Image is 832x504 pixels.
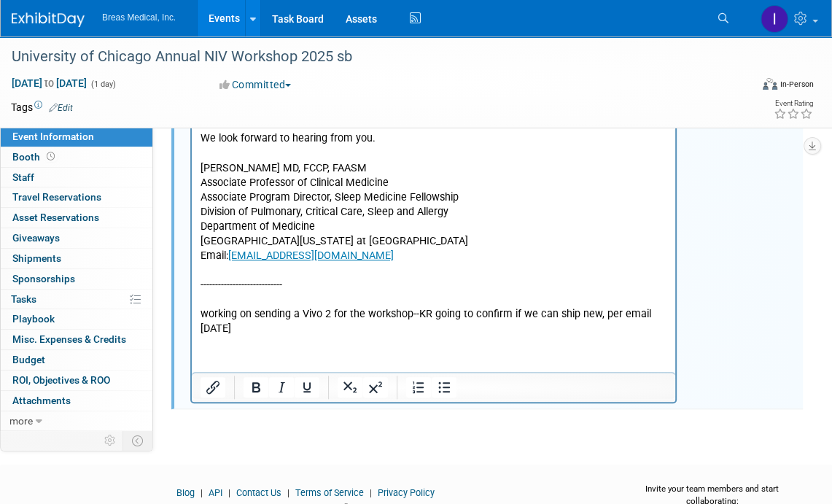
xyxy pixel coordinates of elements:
a: Event Information [1,127,152,147]
a: Sponsorships [1,269,152,289]
div: Event Rating [774,100,813,107]
button: Italic [269,377,294,398]
span: Asset Reservations [12,212,99,223]
td: Tags [11,100,73,115]
span: [DATE] [DATE] [11,77,88,90]
a: API [209,487,222,498]
sup: th [333,93,340,102]
a: Privacy Policy [378,487,435,498]
span: | [197,487,206,498]
a: Blog [176,487,195,498]
span: Sponsorships [12,273,75,284]
button: Subscript [338,377,362,398]
button: Insert/edit link [201,377,225,398]
span: | [225,487,234,498]
a: [PERSON_NAME][EMAIL_ADDRESS][PERSON_NAME][DOMAIN_NAME] [111,416,435,429]
button: Underline [295,377,319,398]
a: more [1,411,152,431]
b: To: [9,416,23,429]
a: Playbook [1,309,152,329]
a: Contact Us [236,487,281,498]
b: Respiratory Insufficiancy [222,255,338,268]
span: | [366,487,376,498]
span: Breas Medical, Inc. [102,12,176,23]
span: Playbook [12,313,55,325]
img: Inga Dolezar [761,5,788,33]
td: Toggle Event Tabs [123,431,153,450]
span: Travel Reservations [12,191,101,203]
a: [EMAIL_ADDRESS][DOMAIN_NAME] [111,446,276,458]
span: Event Information [12,131,94,142]
a: Terms of Service [295,487,364,498]
a: Attachments [1,391,152,411]
span: more [9,415,33,427]
span: Tasks [11,293,36,305]
button: Committed [214,77,297,92]
span: Booth not reserved yet [44,151,58,162]
span: | [284,487,293,498]
img: ExhibitDay [12,12,85,27]
button: Bullet list [432,377,456,398]
span: Attachments [12,395,71,406]
span: Giveaways [12,232,60,244]
span: Budget [12,354,45,365]
span: Staff [12,171,34,183]
a: Misc. Expenses & Credits [1,330,152,349]
button: Numbered list [406,377,431,398]
b: VIVO 2 [300,153,332,166]
span: Booth [12,151,58,163]
a: Staff [1,168,152,187]
a: Asset Reservations [1,208,152,228]
img: Format-Inperson.png [763,78,777,90]
a: Budget [1,350,152,370]
span: Misc. Expenses & Credits [12,333,126,345]
div: In-Person [779,79,814,90]
span: (1 day) [90,80,116,89]
a: ROI, Objectives & ROO [1,371,152,390]
a: Tasks [1,290,152,309]
a: Travel Reservations [1,187,152,207]
b: Cc: [9,446,23,458]
td: Personalize Event Tab Strip [98,431,123,450]
a: [PERSON_NAME][EMAIL_ADDRESS][PERSON_NAME][DOMAIN_NAME] [125,431,449,443]
button: Bold [244,377,268,398]
b: Sent: [9,402,34,414]
div: University of Chicago Annual NIV Workshop 2025 sb [7,44,735,70]
span: to [42,77,56,89]
span: ROI, Objectives & ROO [12,374,110,386]
a: Booth [1,147,152,167]
button: Superscript [363,377,388,398]
a: Edit [49,103,73,113]
a: Giveaways [1,228,152,248]
div: Event Format [689,76,814,98]
span: Shipments [12,252,61,264]
b: Subject: [9,460,47,473]
a: Shipments [1,249,152,268]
